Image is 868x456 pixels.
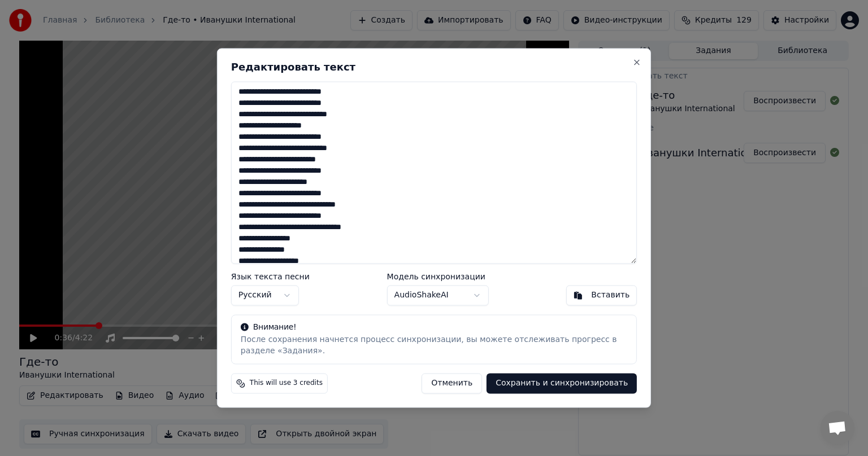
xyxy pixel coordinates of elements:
div: Внимание! [241,322,627,334]
button: Сохранить и синхронизировать [487,374,637,394]
span: This will use 3 credits [250,379,323,388]
button: Отменить [422,374,482,394]
label: Модель синхронизации [387,273,489,281]
div: После сохранения начнется процесс синхронизации, вы можете отслеживать прогресс в разделе «Задания». [241,335,627,357]
h2: Редактировать текст [231,62,637,72]
div: Вставить [591,290,630,301]
label: Язык текста песни [231,273,310,281]
button: Вставить [566,286,637,306]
